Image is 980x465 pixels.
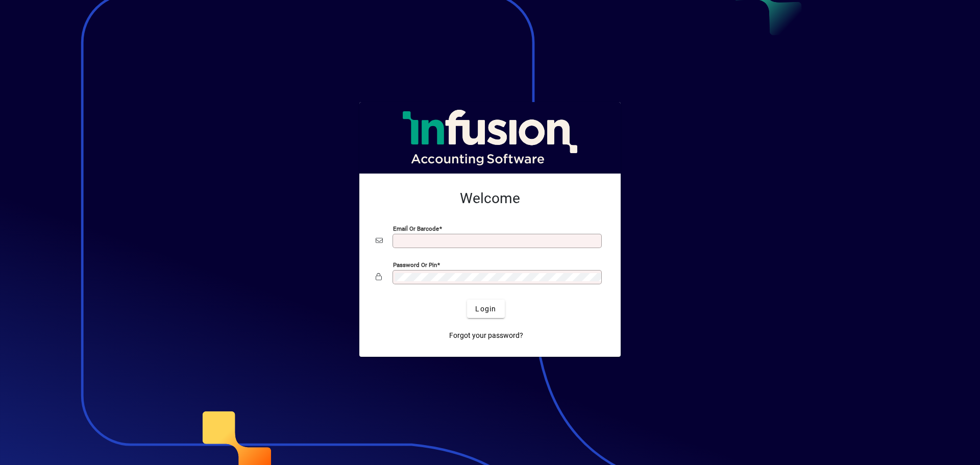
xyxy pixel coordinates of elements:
[393,261,437,268] mat-label: Password or Pin
[393,225,439,232] mat-label: Email or Barcode
[376,190,604,207] h2: Welcome
[475,304,496,314] span: Login
[449,330,523,341] span: Forgot your password?
[445,326,527,345] a: Forgot your password?
[467,300,504,318] button: Login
